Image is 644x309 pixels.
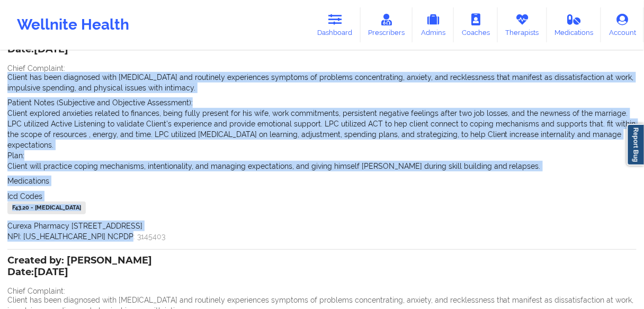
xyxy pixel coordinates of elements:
span: Chief Complaint: [7,287,65,295]
span: Icd Codes [7,192,42,201]
a: Coaches [454,7,498,42]
span: Chief Complaint: [7,64,65,72]
a: Prescribers [361,7,413,42]
a: Account [601,7,644,42]
a: Dashboard [310,7,361,42]
a: Medications [547,7,602,42]
a: Therapists [498,7,547,42]
p: Client will practice coping mechanisms, intentionality, and managing expectations, and giving him... [7,161,637,171]
p: Client explored anxieties related to finances, being fully present for his wife, work commitments... [7,108,637,150]
span: Plan: [7,151,24,160]
p: Curexa Pharmacy [STREET_ADDRESS] NPI: [US_HEALTHCARE_NPI] NCPDP: 3145403 [7,221,637,242]
div: F43.20 - [MEDICAL_DATA] [7,202,86,214]
span: Patient Notes (Subjective and Objective Assessment): [7,98,193,107]
p: Client has been diagnosed with [MEDICAL_DATA] and routinely experiences symptoms of problems conc... [7,72,637,93]
span: Medications [7,177,49,185]
a: Admins [413,7,454,42]
p: Date: [DATE] [7,266,152,279]
a: Report Bug [627,124,644,166]
div: Created by: [PERSON_NAME] [7,255,152,279]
